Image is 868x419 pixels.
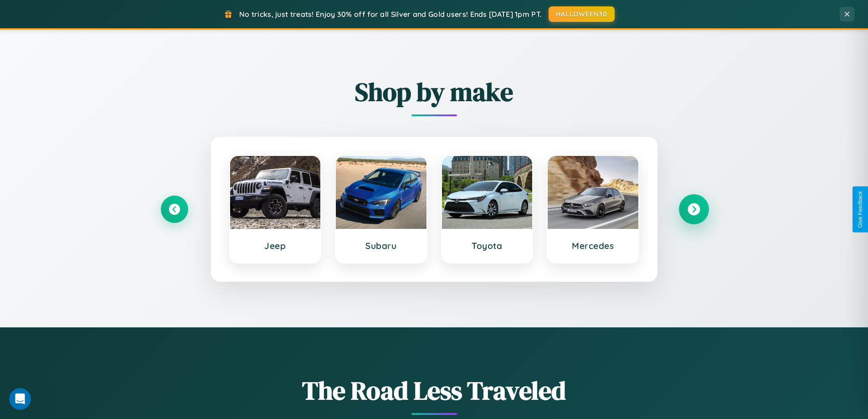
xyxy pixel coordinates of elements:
[161,74,708,109] h2: Shop by make
[239,240,312,251] h3: Jeep
[451,240,524,251] h3: Toyota
[857,191,863,228] div: Give Feedback
[557,240,629,251] h3: Mercedes
[9,388,31,410] iframe: Intercom live chat
[345,240,417,251] h3: Subaru
[161,373,708,408] h1: The Road Less Traveled
[549,6,615,22] button: HALLOWEEN30
[239,10,542,19] span: No tricks, just treats! Enjoy 30% off for all Silver and Gold users! Ends [DATE] 1pm PT.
